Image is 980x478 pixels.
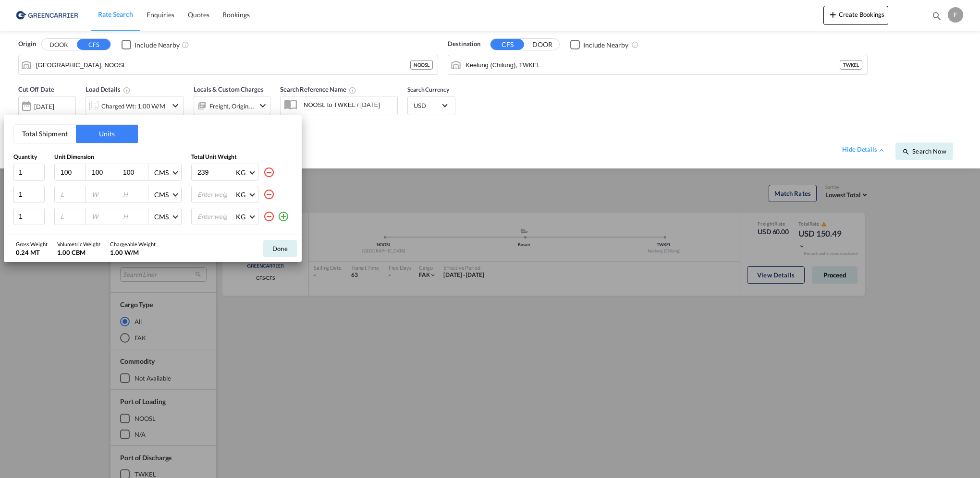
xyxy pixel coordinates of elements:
input: Qty [13,208,45,225]
input: Qty [13,164,45,181]
input: L [60,212,86,221]
button: Total Shipment [14,125,76,143]
md-icon: icon-minus-circle-outline [263,189,275,200]
div: KG [236,191,245,199]
button: Units [76,125,138,143]
input: H [122,168,148,177]
input: Enter weight [196,208,235,225]
button: Done [263,240,297,257]
div: Quantity [13,153,45,161]
div: Chargeable Weight [110,240,156,248]
input: Qty [13,186,45,203]
input: H [122,190,148,199]
div: Gross Weight [16,240,48,248]
input: Enter weight [196,186,235,203]
div: KG [236,168,245,177]
div: KG [236,213,245,221]
div: Unit Dimension [54,153,182,161]
md-icon: icon-minus-circle-outline [263,211,275,222]
div: Total Unit Weight [191,153,292,161]
div: CMS [154,168,169,177]
md-icon: icon-minus-circle-outline [263,167,275,178]
div: Volumetric Weight [57,240,100,248]
div: 1.00 W/M [110,248,156,257]
input: Enter weight [196,164,235,180]
input: W [91,212,117,221]
md-icon: icon-plus-circle-outline [278,211,289,222]
input: L [60,168,86,177]
input: L [60,190,86,199]
input: W [91,168,117,177]
div: CMS [154,213,169,221]
div: 1.00 CBM [57,248,100,257]
div: 0.24 MT [16,248,48,257]
input: W [91,190,117,199]
input: H [122,212,148,221]
div: CMS [154,191,169,199]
